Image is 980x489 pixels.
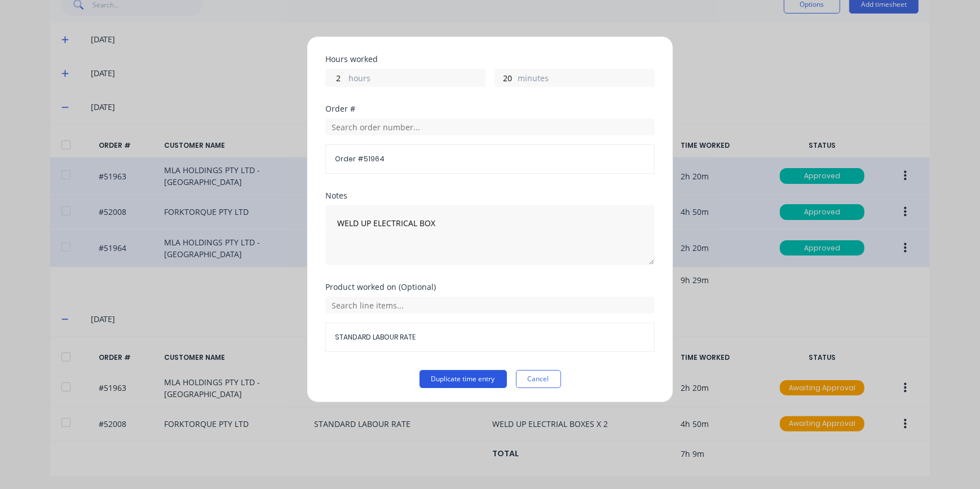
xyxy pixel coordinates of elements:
span: Order # 51964 [335,154,645,164]
textarea: WELD UP ELECTRICAL BOX [325,205,655,265]
label: minutes [518,72,654,86]
div: Product worked on (Optional) [325,283,655,291]
button: Duplicate time entry [420,370,507,388]
div: Hours worked [325,55,655,63]
label: hours [348,72,485,86]
input: 0 [326,69,346,86]
button: Cancel [516,370,561,388]
input: Search line items... [325,297,655,314]
div: Notes [325,192,655,200]
div: Order # [325,105,655,113]
input: 0 [495,69,515,86]
span: STANDARD LABOUR RATE [335,332,645,342]
input: Search order number... [325,118,655,135]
